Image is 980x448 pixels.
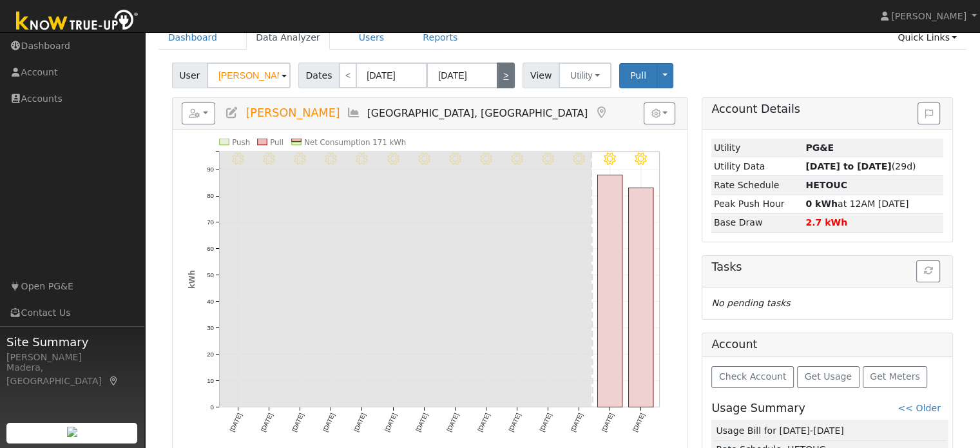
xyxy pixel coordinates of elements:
[630,70,646,81] span: Pull
[898,403,940,413] a: << Older
[711,213,803,232] td: Base Draw
[805,161,891,171] strong: [DATE] to [DATE]
[259,412,274,433] text: [DATE]
[207,298,214,305] text: 40
[497,63,515,88] a: >
[719,371,787,382] span: Check Account
[383,412,398,433] text: [DATE]
[711,366,794,388] button: Check Account
[367,107,588,119] span: [GEOGRAPHIC_DATA], [GEOGRAPHIC_DATA]
[888,26,966,50] a: Quick Links
[863,366,928,388] button: Get Meters
[172,63,207,88] span: User
[210,404,214,411] text: 0
[413,26,467,50] a: Reports
[159,26,227,50] a: Dashboard
[290,412,305,433] text: [DATE]
[207,271,214,278] text: 50
[476,412,491,433] text: [DATE]
[711,402,805,415] h5: Usage Summary
[604,153,616,165] i: 8/02 - Clear
[714,422,946,441] td: Usage Bill for [DATE]-[DATE]
[711,176,803,195] td: Rate Schedule
[628,188,653,407] rect: onclick=""
[67,427,77,437] img: retrieve
[523,63,559,88] span: View
[207,324,214,331] text: 30
[711,157,803,176] td: Utility Data
[870,371,920,382] span: Get Meters
[631,412,646,433] text: [DATE]
[187,270,196,289] text: kWh
[711,338,757,351] h5: Account
[445,412,460,433] text: [DATE]
[891,11,966,21] span: [PERSON_NAME]
[246,26,330,50] a: Data Analyzer
[232,138,250,147] text: Push
[10,7,145,36] img: Know True-Up
[635,153,647,165] i: 8/03 - Clear
[805,199,838,209] strong: 0 kWh
[352,412,367,433] text: [DATE]
[711,260,943,274] h5: Tasks
[207,245,214,252] text: 60
[339,63,357,88] a: <
[6,351,138,364] div: [PERSON_NAME]
[225,106,239,119] a: Edit User (36384)
[414,412,429,433] text: [DATE]
[803,195,944,213] td: at 12AM [DATE]
[207,377,214,384] text: 10
[298,63,340,88] span: Dates
[711,298,790,308] i: No pending tasks
[321,412,336,433] text: [DATE]
[918,102,940,124] button: Issue History
[569,412,584,433] text: [DATE]
[600,412,615,433] text: [DATE]
[619,63,657,88] button: Pull
[797,366,860,388] button: Get Usage
[711,139,803,157] td: Utility
[304,138,406,147] text: Net Consumption 171 kWh
[228,412,243,433] text: [DATE]
[805,217,847,228] strong: 2.7 kWh
[207,166,214,173] text: 90
[711,195,803,213] td: Peak Push Hour
[349,26,394,50] a: Users
[245,106,340,119] span: [PERSON_NAME]
[711,102,943,116] h5: Account Details
[538,412,553,433] text: [DATE]
[347,106,361,119] a: Multi-Series Graph
[594,106,608,119] a: Map
[805,371,852,382] span: Get Usage
[507,412,522,433] text: [DATE]
[916,260,940,282] button: Refresh
[108,376,120,386] a: Map
[559,63,611,88] button: Utility
[6,361,138,388] div: Madera, [GEOGRAPHIC_DATA]
[207,63,291,88] input: Select a User
[270,138,283,147] text: Pull
[207,192,214,199] text: 80
[207,219,214,226] text: 70
[805,161,916,171] span: (29d)
[6,333,138,351] span: Site Summary
[805,180,847,190] strong: HETOUC
[597,175,622,407] rect: onclick=""
[207,351,214,358] text: 20
[805,142,834,153] strong: ID: 17233917, authorized: 08/28/25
